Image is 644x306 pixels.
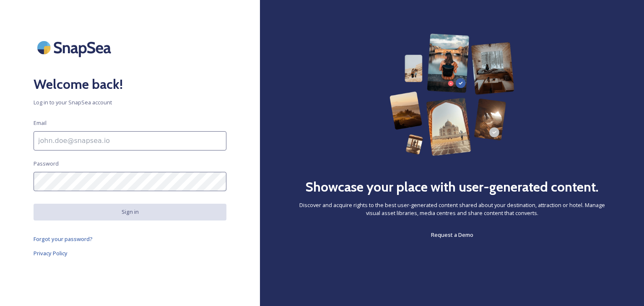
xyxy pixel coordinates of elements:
span: Forgot your password? [34,235,93,243]
img: 63b42ca75bacad526042e722_Group%20154-p-800.png [390,34,514,156]
span: Log in to your SnapSea account [34,99,226,106]
span: Password [34,160,59,168]
h2: Welcome back! [34,74,226,94]
span: Email [34,119,47,127]
button: Sign in [34,204,226,220]
span: Request a Demo [431,231,473,239]
span: Discover and acquire rights to the best user-generated content shared about your destination, att... [293,201,610,217]
span: Privacy Policy [34,249,68,257]
img: SnapSea Logo [34,34,117,62]
a: Forgot your password? [34,234,226,244]
input: john.doe@snapsea.io [34,131,226,150]
a: Request a Demo [431,230,473,240]
a: Privacy Policy [34,248,226,258]
h2: Showcase your place with user-generated content. [305,177,599,197]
